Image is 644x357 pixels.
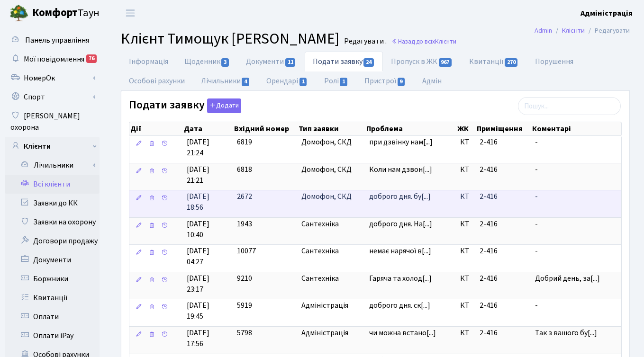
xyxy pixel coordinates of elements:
span: немає нарячої в[...] [369,246,431,256]
input: Пошук... [518,97,621,115]
a: НомерОк [5,69,100,88]
span: КТ [460,219,472,230]
a: Всі клієнти [5,175,100,194]
span: 2672 [237,191,252,202]
span: Коли нам дзвон[...] [369,164,432,175]
span: 6819 [237,137,252,147]
span: 3 [221,58,229,67]
b: Комфорт [32,5,78,20]
a: Щоденник [176,52,238,71]
a: Оплати iPay [5,326,100,345]
span: 1943 [237,219,252,229]
span: 2-416 [480,219,498,229]
span: КТ [460,164,472,175]
span: КТ [460,300,472,311]
a: Пристрої [356,71,414,91]
span: [DATE] 04:27 [187,246,229,268]
span: Клієнт Тимощук [PERSON_NAME] [121,28,339,50]
a: Пропуск в ЖК [383,52,461,71]
span: 2-416 [480,246,498,256]
li: Редагувати [585,26,630,36]
span: [DATE] 23:17 [187,273,229,295]
span: 4 [242,78,249,86]
span: Так з вашого бу[...] [535,328,597,338]
a: Лічильники [193,71,258,91]
span: [DATE] 18:56 [187,191,229,213]
span: при дзвінку нам[...] [369,137,433,147]
span: 1 [299,78,307,86]
span: КТ [460,137,472,148]
span: 2-416 [480,328,498,338]
a: Боржники [5,269,100,288]
label: Подати заявку [129,98,241,113]
button: Переключити навігацію [118,5,142,21]
a: Ролі [316,71,356,91]
span: 9210 [237,273,252,284]
span: 11 [285,58,296,67]
span: Адміністрація [301,300,362,311]
span: Добрий день, за[...] [535,273,600,284]
small: Редагувати . [342,37,387,46]
a: [PERSON_NAME] охорона [5,107,100,137]
span: КТ [460,191,472,202]
button: Подати заявку [207,98,241,113]
span: Панель управління [25,35,89,45]
th: Приміщення [476,122,531,135]
a: Заявки до КК [5,194,100,213]
span: Клієнти [435,37,456,46]
b: Адміністрація [581,8,633,18]
img: logo.png [9,4,28,23]
span: - [535,219,617,230]
th: Коментарі [531,122,621,135]
span: 5798 [237,328,252,338]
a: Адмін [414,71,450,91]
span: Сантехніка [301,273,362,284]
a: Порушення [527,52,581,71]
span: Домофон, СКД [301,164,362,175]
a: Особові рахунки [121,71,193,91]
span: Сантехніка [301,246,362,257]
span: 1 [340,78,347,86]
span: - [535,191,617,202]
span: - [535,137,617,148]
span: [DATE] 19:45 [187,300,229,322]
span: доброго дня. бу[...] [369,191,431,202]
a: Клієнти [562,26,585,36]
span: Сантехніка [301,219,362,230]
a: Договори продажу [5,232,100,250]
span: 270 [505,58,518,67]
span: доброго дня. ск[...] [369,300,430,311]
th: Тип заявки [298,122,365,135]
a: Документи [238,52,304,71]
a: Орендарі [258,71,316,91]
div: 76 [86,54,97,63]
th: Дата [183,122,233,135]
span: [DATE] 17:56 [187,328,229,349]
a: Оплати [5,307,100,326]
a: Мої повідомлення76 [5,50,100,69]
span: 5919 [237,300,252,311]
a: Заявки на охорону [5,213,100,232]
span: [DATE] 21:21 [187,164,229,186]
span: КТ [460,328,472,339]
a: Інформація [121,52,176,71]
span: - [535,164,617,175]
span: КТ [460,246,472,257]
span: 2-416 [480,191,498,202]
span: Домофон, СКД [301,191,362,202]
a: Admin [535,26,552,36]
span: Адміністрація [301,328,362,339]
span: 2-416 [480,273,498,284]
span: чи можна встано[...] [369,328,436,338]
th: ЖК [456,122,476,135]
a: Квитанції [5,288,100,307]
span: Мої повідомлення [24,54,84,64]
a: Квитанції [461,52,527,71]
th: Дії [129,122,183,135]
a: Адміністрація [581,8,633,19]
span: доброго дня. На[...] [369,219,432,229]
span: 967 [439,58,452,67]
span: - [535,300,617,311]
span: - [535,246,617,257]
span: [DATE] 21:24 [187,137,229,159]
